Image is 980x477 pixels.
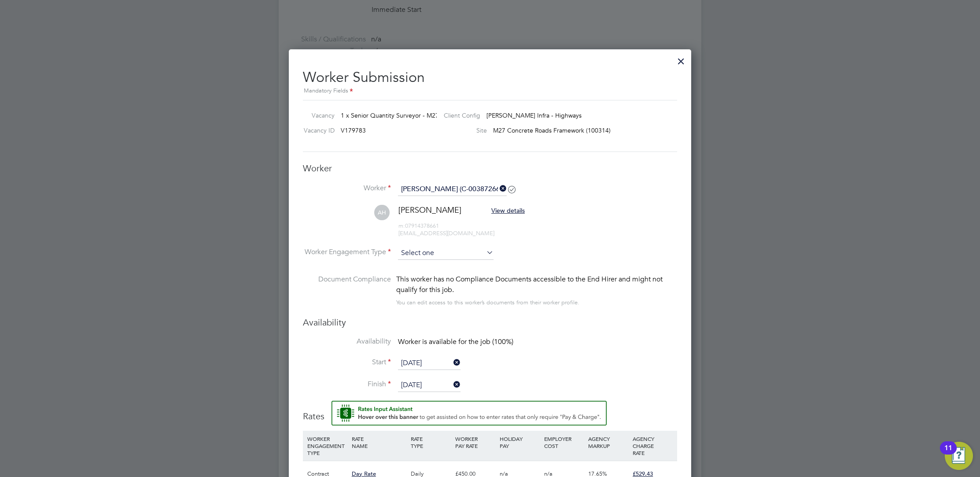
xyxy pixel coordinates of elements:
[493,126,611,134] span: M27 Concrete Roads Framework (100314)
[303,184,391,193] label: Worker
[398,222,439,229] span: 07914378661
[453,431,497,454] div: WORKER PAY RATE
[497,431,542,454] div: HOLIDAY PAY
[409,431,453,454] div: RATE TYPE
[341,111,439,119] span: 1 x Senior Quantity Surveyor - M27
[303,163,677,174] h3: Worker
[398,247,494,260] input: Select one
[398,229,494,237] span: [EMAIL_ADDRESS][DOMAIN_NAME]
[332,401,607,425] button: Rate Assistant
[486,111,582,119] span: [PERSON_NAME] Infra - Highways
[437,126,487,134] label: Site
[303,62,677,96] h2: Worker Submission
[398,222,405,229] span: m:
[945,442,973,470] button: Open Resource Center, 11 new notifications
[303,86,677,96] div: Mandatory Fields
[303,401,677,422] h3: Rates
[944,448,952,459] div: 11
[398,337,513,346] span: Worker is available for the job (100%)
[350,431,409,454] div: RATE NAME
[398,205,461,215] span: [PERSON_NAME]
[398,357,461,370] input: Select one
[303,337,391,346] label: Availability
[396,297,579,308] div: You can edit access to this worker’s documents from their worker profile.
[630,431,675,461] div: AGENCY CHARGE RATE
[542,431,586,454] div: EMPLOYER COST
[586,431,630,454] div: AGENCY MARKUP
[491,207,525,214] span: View details
[396,274,677,295] div: This worker has no Compliance Documents accessible to the End Hirer and might not qualify for thi...
[398,379,461,392] input: Select one
[299,111,335,119] label: Vacancy
[303,317,677,328] h3: Availability
[437,111,480,119] label: Client Config
[303,248,391,257] label: Worker Engagement Type
[374,205,390,220] span: AH
[303,380,391,389] label: Finish
[303,358,391,367] label: Start
[303,274,391,306] label: Document Compliance
[341,126,366,134] span: V179783
[398,183,507,196] input: Search for...
[305,431,350,461] div: WORKER ENGAGEMENT TYPE
[299,126,335,134] label: Vacancy ID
